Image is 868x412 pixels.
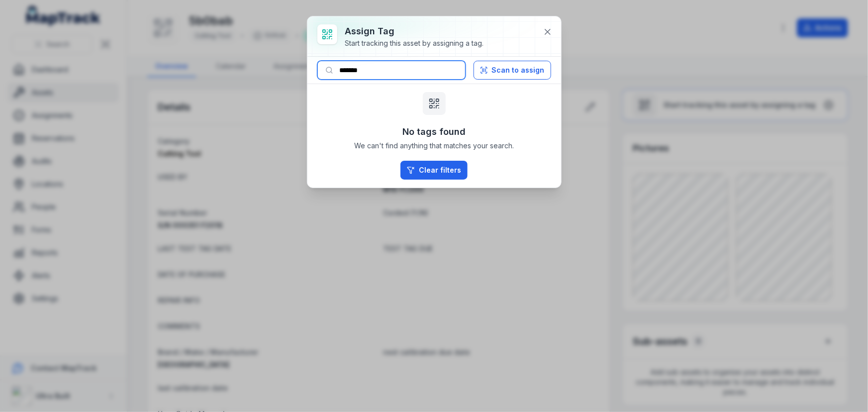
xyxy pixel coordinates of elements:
h3: Assign tag [345,24,484,38]
div: Start tracking this asset by assigning a tag. [345,38,484,48]
button: Scan to assign [474,61,551,80]
button: Clear filters [400,161,468,180]
span: We can't find anything that matches your search. [354,141,514,151]
h3: No tags found [402,125,466,139]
